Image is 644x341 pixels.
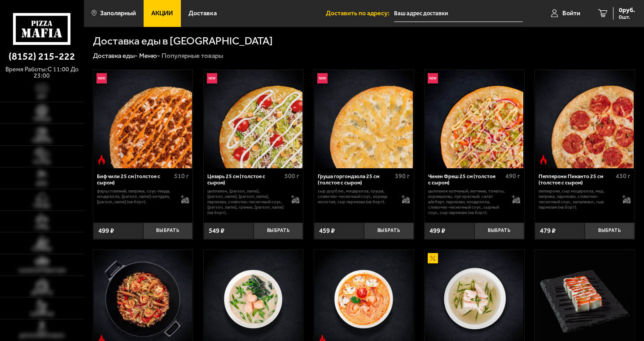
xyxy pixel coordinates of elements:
button: Выбрать [585,223,635,239]
p: цыпленок копченый, ветчина, томаты, корнишоны, лук красный, салат айсберг, пармезан, моцарелла, с... [428,188,505,215]
a: НовинкаЦезарь 25 см (толстое с сыром) [204,70,303,168]
span: 430 г [616,172,631,180]
button: Выбрать [143,223,193,239]
a: Меню- [139,52,160,60]
img: Чикен Фреш 25 см (толстое с сыром) [425,70,523,168]
div: Цезарь 25 см (толстое с сыром) [207,173,282,186]
span: 499 ₽ [98,227,114,234]
img: Острое блюдо [539,155,548,165]
span: Акции [151,10,173,17]
span: Доставка [188,10,217,17]
span: 0 шт. [619,14,635,20]
button: Выбрать [474,223,524,239]
a: Доставка еды- [93,52,138,60]
p: пепперони, сыр Моцарелла, мед, паприка, пармезан, сливочно-чесночный соус, халапеньо, сыр пармеза... [539,188,616,210]
div: Пепперони Пиканто 25 см (толстое с сыром) [539,173,613,186]
img: Цезарь 25 см (толстое с сыром) [204,70,302,168]
button: Выбрать [254,223,303,239]
button: Выбрать [364,223,414,239]
img: Акционный [428,253,438,263]
p: сыр дорблю, моцарелла, груша, сливочно-чесночный соус, корица молотая, сыр пармезан (на борт). [318,188,395,205]
img: Острое блюдо [96,155,106,165]
div: Биф чили 25 см (толстое с сыром) [97,173,172,186]
span: Заполярный [100,10,136,17]
span: 490 г [505,172,520,180]
img: Новинка [96,73,106,83]
p: цыпленок, [PERSON_NAME], [PERSON_NAME], [PERSON_NAME], пармезан, сливочно-чесночный соус, [PERSON... [207,188,285,215]
span: 479 ₽ [540,227,556,234]
img: Новинка [317,73,327,83]
img: Новинка [428,73,438,83]
div: Груша горгондзола 25 см (толстое с сыром) [318,173,393,186]
span: 499 ₽ [429,227,445,234]
span: 549 ₽ [209,227,224,234]
span: 459 ₽ [319,227,335,234]
span: 510 г [174,172,189,180]
span: Войти [562,10,580,17]
span: 0 руб. [619,7,635,13]
span: 500 г [285,172,299,180]
div: Популярные товары [162,52,223,60]
img: Биф чили 25 см (толстое с сыром) [94,70,192,168]
a: НовинкаОстрое блюдоБиф чили 25 см (толстое с сыром) [93,70,193,168]
p: фарш говяжий, паприка, соус-пицца, моцарелла, [PERSON_NAME]-кочудян, [PERSON_NAME] (на борт). [97,188,174,205]
h1: Доставка еды в [GEOGRAPHIC_DATA] [93,36,273,47]
img: Пепперони Пиканто 25 см (толстое с сыром) [535,70,634,168]
a: НовинкаГруша горгондзола 25 см (толстое с сыром) [314,70,414,168]
span: 390 г [395,172,410,180]
img: Новинка [207,73,217,83]
div: Чикен Фреш 25 см (толстое с сыром) [428,173,503,186]
a: Острое блюдоПепперони Пиканто 25 см (толстое с сыром) [535,70,635,168]
input: Ваш адрес доставки [394,5,523,22]
img: Груша горгондзола 25 см (толстое с сыром) [315,70,413,168]
span: Доставить по адресу: [326,10,394,17]
a: НовинкаЧикен Фреш 25 см (толстое с сыром) [425,70,524,168]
